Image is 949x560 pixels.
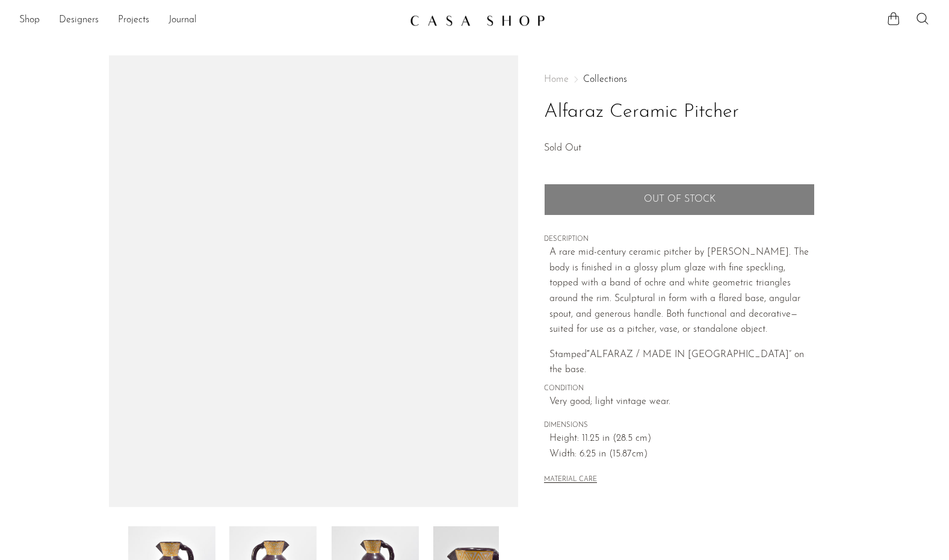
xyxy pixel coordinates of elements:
span: Sold Out [544,143,581,153]
a: Journal [168,13,197,28]
a: Designers [59,13,99,28]
span: Height: 11.25 in (28.5 cm) [549,431,815,447]
span: CONDITION [544,384,815,394]
button: MATERIAL CARE [544,476,597,485]
span: Very good; light vintage wear. [549,394,815,410]
ul: NEW HEADER MENU [19,10,400,31]
span: Width: 6.25 in (15.87cm) [549,447,815,462]
button: Add to cart [544,184,815,215]
a: Collections [583,75,627,84]
h1: Alfaraz Ceramic Pitcher [544,97,815,128]
span: Out of stock [644,194,716,205]
span: DESCRIPTION [544,234,815,245]
p: A rare mid-century ceramic pitcher by [PERSON_NAME]. The body is finished in a glossy plum glaze ... [549,245,815,338]
nav: Breadcrumbs [544,75,815,84]
span: Home [544,75,569,84]
a: Projects [118,13,149,28]
span: DIMENSIONS [544,420,815,431]
p: Stamped ALFARAZ / MADE IN [GEOGRAPHIC_DATA]” on the base. [549,347,815,378]
strong: “ [587,350,590,359]
nav: Desktop navigation [19,10,400,31]
a: Shop [19,13,40,28]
